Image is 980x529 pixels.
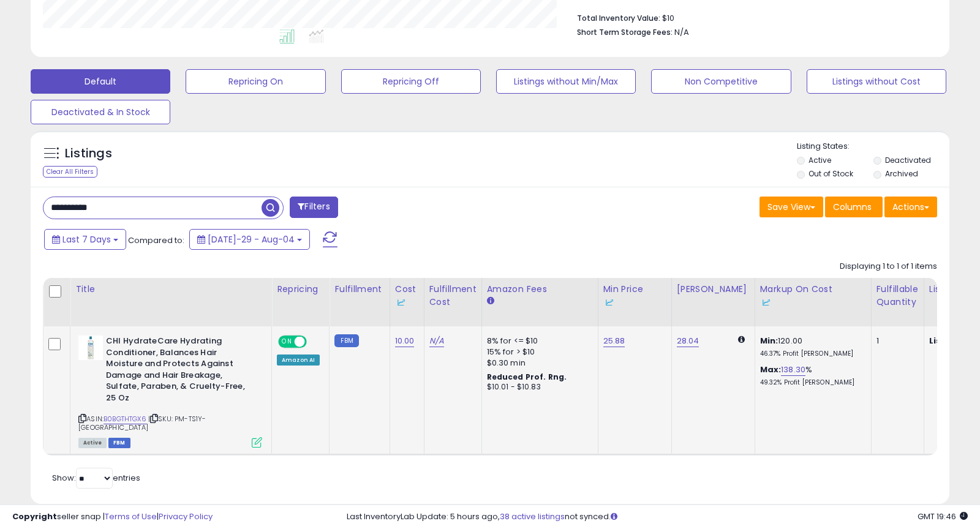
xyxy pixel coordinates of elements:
button: Actions [884,197,937,217]
div: [PERSON_NAME] [677,283,750,296]
b: Max: [760,364,782,375]
div: Some or all of the values in this column are provided from Inventory Lab. [760,296,866,309]
div: Amazon AI [277,355,320,366]
a: 10.00 [395,335,415,347]
span: [DATE]-29 - Aug-04 [208,233,295,246]
span: Show: entries [52,472,140,484]
div: Fulfillment Cost [429,283,477,309]
a: 38 active listings [500,511,565,522]
button: Listings without Cost [807,69,946,94]
button: [DATE]-29 - Aug-04 [189,229,310,250]
a: 28.04 [677,335,699,347]
div: Displaying 1 to 1 of 1 items [840,261,937,272]
button: Listings without Min/Max [496,69,636,94]
div: ASIN: [78,336,262,446]
div: Min Price [603,283,666,309]
b: Short Term Storage Fees: [577,27,673,37]
span: FBM [108,438,130,448]
span: ON [279,337,295,347]
span: Last 7 Days [62,233,111,246]
div: $0.30 min [487,358,589,369]
small: FBM [334,334,358,347]
span: OFF [305,337,325,347]
button: Repricing On [186,69,325,94]
div: Fulfillment [334,283,384,296]
button: Default [31,69,170,94]
label: Archived [885,168,918,179]
a: Terms of Use [105,511,157,522]
button: Repricing Off [341,69,481,94]
button: Columns [825,197,883,217]
b: Reduced Prof. Rng. [487,372,567,382]
b: Min: [760,335,778,347]
div: Last InventoryLab Update: 5 hours ago, not synced. [347,511,968,523]
div: Cost [395,283,419,309]
small: Amazon Fees. [487,296,494,307]
label: Active [809,155,831,165]
span: All listings currently available for purchase on Amazon [78,438,107,448]
div: $10.01 - $10.83 [487,382,589,392]
a: 25.88 [603,335,625,347]
div: Clear All Filters [43,166,97,178]
div: Amazon Fees [487,283,593,296]
label: Deactivated [885,155,931,165]
h5: Listings [65,145,112,162]
span: 2025-08-12 19:46 GMT [918,511,968,522]
div: Markup on Cost [760,283,866,309]
a: Privacy Policy [159,511,213,522]
label: Out of Stock [809,168,853,179]
div: Title [75,283,266,296]
p: 46.37% Profit [PERSON_NAME] [760,350,862,358]
a: N/A [429,335,444,347]
b: Total Inventory Value: [577,13,660,23]
strong: Copyright [12,511,57,522]
div: 120.00 [760,336,862,358]
button: Last 7 Days [44,229,126,250]
th: The percentage added to the cost of goods (COGS) that forms the calculator for Min & Max prices. [755,278,871,326]
span: | SKU: PM-TS1Y-[GEOGRAPHIC_DATA] [78,414,206,432]
button: Filters [290,197,337,218]
span: Columns [833,201,872,213]
button: Save View [759,197,823,217]
div: 8% for <= $10 [487,336,589,347]
p: Listing States: [797,141,949,152]
img: InventoryLab Logo [760,296,772,309]
button: Non Competitive [651,69,791,94]
div: seller snap | | [12,511,213,523]
img: InventoryLab Logo [395,296,407,309]
p: 49.32% Profit [PERSON_NAME] [760,378,862,387]
div: Some or all of the values in this column are provided from Inventory Lab. [395,296,419,309]
li: $10 [577,10,928,24]
b: CHI HydrateCare Hydrating Conditioner, Balances Hair Moisture and Protects Against Damage and Hai... [106,336,255,407]
span: Compared to: [128,234,184,246]
div: % [760,364,862,387]
div: Fulfillable Quantity [876,283,919,309]
a: B0BGTHTGX6 [104,414,146,424]
button: Deactivated & In Stock [31,100,170,124]
div: Some or all of the values in this column are provided from Inventory Lab. [603,296,666,309]
img: InventoryLab Logo [603,296,616,309]
div: 1 [876,336,914,347]
a: 138.30 [781,364,805,376]
div: 15% for > $10 [487,347,589,358]
span: N/A [674,26,689,38]
div: Repricing [277,283,324,296]
img: 31d4vC9xgJL._SL40_.jpg [78,336,103,360]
